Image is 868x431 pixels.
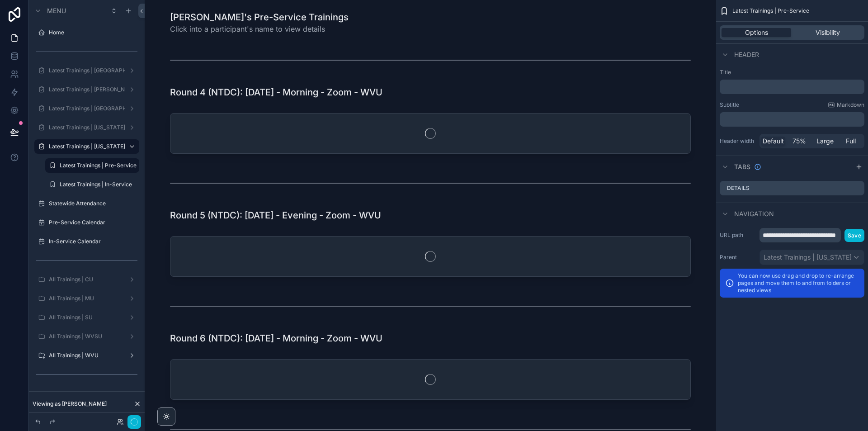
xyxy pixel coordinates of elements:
label: All Trainings | CU [49,276,125,283]
span: Full [846,137,856,146]
span: Options [745,28,768,37]
span: Header [734,50,759,59]
span: Navigation [734,209,774,218]
label: Tests [49,390,125,397]
button: Latest Trainings | [US_STATE][GEOGRAPHIC_DATA] [759,250,864,265]
label: Details [727,185,750,192]
span: Visibility [816,28,840,37]
label: All Trainings | SU [49,314,125,321]
label: Title [720,69,864,76]
label: Latest Trainings | [PERSON_NAME][GEOGRAPHIC_DATA] [49,86,125,93]
span: Menu [47,6,66,15]
span: Latest Trainings | [US_STATE][GEOGRAPHIC_DATA] [764,253,852,262]
span: Large [816,137,834,146]
label: Latest Trainings | In-Service [60,181,137,188]
label: Latest Trainings | [US_STATE][GEOGRAPHIC_DATA] [49,124,125,131]
label: Latest Trainings | [GEOGRAPHIC_DATA] [49,67,125,74]
span: Default [763,137,784,146]
a: Markdown [828,101,864,109]
label: URL path [720,232,756,239]
label: Pre-Service Calendar [49,219,137,226]
div: scrollable content [720,80,864,94]
label: Latest Trainings | [US_STATE][GEOGRAPHIC_DATA] [49,143,125,150]
button: Save [844,229,864,242]
div: scrollable content [720,112,864,127]
label: Statewide Attendance [49,200,137,207]
span: Markdown [837,101,864,109]
p: You can now use drag and drop to re-arrange pages and move them to and from folders or nested views [738,272,859,294]
label: Parent [720,254,756,261]
label: All Trainings | MU [49,295,125,302]
label: Latest Trainings | [GEOGRAPHIC_DATA] [49,105,125,112]
span: Viewing as [PERSON_NAME] [33,400,107,407]
span: Latest Trainings | Pre-Service [732,7,809,14]
label: All Trainings | WVSU [49,333,125,340]
span: Tabs [734,162,750,171]
label: In-Service Calendar [49,238,137,245]
label: All Trainings | WVU [49,352,125,359]
label: Subtitle [720,101,739,109]
span: 75% [793,137,806,146]
label: Home [49,29,137,36]
label: Header width [720,137,756,145]
label: Latest Trainings | Pre-Service [60,162,137,169]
